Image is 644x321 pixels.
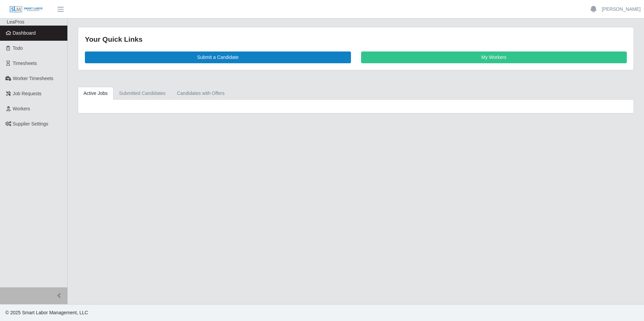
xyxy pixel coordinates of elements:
a: [PERSON_NAME] [602,6,641,13]
div: Your Quick Links [85,34,627,45]
span: Worker Timesheets [13,76,53,81]
span: Dashboard [13,30,36,36]
a: Submitted Candidates [114,87,171,100]
span: Todo [13,45,23,51]
span: Workers [13,106,30,111]
span: Supplier Settings [13,121,49,127]
a: Submit a Candidate [85,51,351,63]
img: SLM Logo [9,6,43,13]
span: LeaPros [7,19,24,25]
span: Timesheets [13,61,37,66]
a: Candidates with Offers [171,87,230,100]
a: Active Jobs [78,87,114,100]
a: My Workers [361,51,627,63]
span: Job Requests [13,91,42,96]
span: © 2025 Smart Labor Management, LLC [5,310,88,315]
